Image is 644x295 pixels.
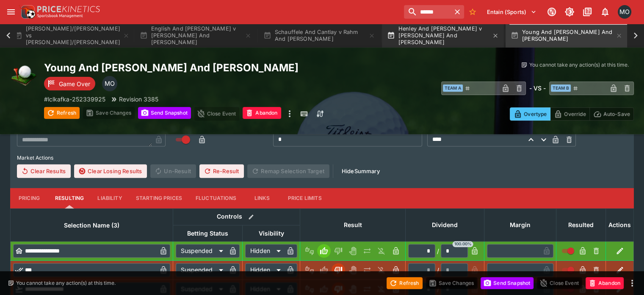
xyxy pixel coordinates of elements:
[524,110,547,118] p: Overtype
[300,208,406,241] th: Result
[285,107,295,121] button: more
[529,84,546,93] h6: - VS -
[303,244,316,258] button: Not Set
[245,263,284,277] div: Hidden
[74,164,147,178] button: Clear Losing Results
[482,5,542,19] button: Select Tenant
[580,4,595,20] button: Documentation
[16,279,116,287] p: You cannot take any action(s) at this time.
[245,244,284,258] div: Hidden
[10,188,48,208] button: Pricing
[102,76,117,91] div: Matthew Oliver
[346,263,359,277] button: Void
[337,164,385,178] button: HideSummary
[138,107,191,119] button: Send Snapshot
[243,107,281,119] button: Abandon
[466,5,479,19] button: No Bookmarks
[618,5,631,19] div: Matt Oliver
[589,107,634,121] button: Auto-Save
[453,241,473,247] span: 100.00%
[303,263,316,277] button: Not Set
[246,211,257,222] button: Bulk edit
[627,278,637,288] button: more
[37,6,100,12] img: PriceKinetics
[597,4,613,20] button: Notifications
[484,208,556,241] th: Margin
[332,263,345,277] button: Lose
[176,263,226,277] div: Suspended
[11,24,133,48] button: [PERSON_NAME]/[PERSON_NAME] vs [PERSON_NAME]/[PERSON_NAME]
[176,244,226,258] div: Suspended
[44,95,105,104] p: Copy To Clipboard
[404,5,451,19] input: search
[37,14,83,18] img: Sportsbook Management
[59,79,90,88] p: Game Over
[562,4,577,20] button: Toggle light/dark mode
[375,244,388,258] button: Eliminated In Play
[529,61,629,69] p: You cannot take any action(s) at this time.
[44,61,388,74] h2: Copy To Clipboard
[17,164,71,178] button: Clear Results
[437,247,439,256] div: /
[3,4,19,20] button: open drawer
[55,220,129,230] span: Selection Name (3)
[48,188,91,208] button: Resulting
[586,278,624,287] span: Mark an event as closed and abandoned.
[135,24,257,48] button: English And [PERSON_NAME] v [PERSON_NAME] And [PERSON_NAME]
[243,108,281,117] span: Mark an event as closed and abandoned.
[173,208,300,225] th: Controls
[91,188,129,208] button: Liability
[603,110,630,118] p: Auto-Save
[443,84,463,92] span: Team A
[550,107,589,121] button: Override
[564,110,586,118] p: Override
[44,107,80,119] button: Refresh
[317,263,331,277] button: Win
[506,24,627,48] button: Young And [PERSON_NAME] And [PERSON_NAME]
[150,164,196,178] span: Un-Result
[406,208,484,241] th: Dividend
[606,208,634,241] th: Actions
[544,4,559,20] button: Connected to PK
[317,244,331,258] button: Win
[360,244,374,258] button: Push
[199,164,244,178] button: Re-Result
[360,263,374,277] button: Push
[243,188,281,208] button: Links
[178,228,238,239] span: Betting Status
[615,3,634,21] button: Matt Oliver
[387,277,422,289] button: Refresh
[189,188,243,208] button: Fluctuations
[437,266,439,275] div: /
[510,107,634,121] div: Start From
[119,95,158,104] p: Revision 3385
[586,277,624,289] button: Abandon
[382,24,504,48] button: Henley And [PERSON_NAME] v [PERSON_NAME] And [PERSON_NAME]
[332,244,345,258] button: Lose
[481,277,533,289] button: Send Snapshot
[10,61,37,88] img: golf.png
[556,208,606,241] th: Resulted
[281,188,329,208] button: Price Limits
[551,84,571,92] span: Team B
[249,228,293,239] span: Visibility
[375,263,388,277] button: Eliminated In Play
[510,107,550,121] button: Overtype
[17,152,627,164] label: Market Actions
[258,24,380,48] button: Schauffele And Cantlay v Rahm And [PERSON_NAME]
[346,244,359,258] button: Void
[129,188,189,208] button: Starting Prices
[19,3,36,20] img: PriceKinetics Logo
